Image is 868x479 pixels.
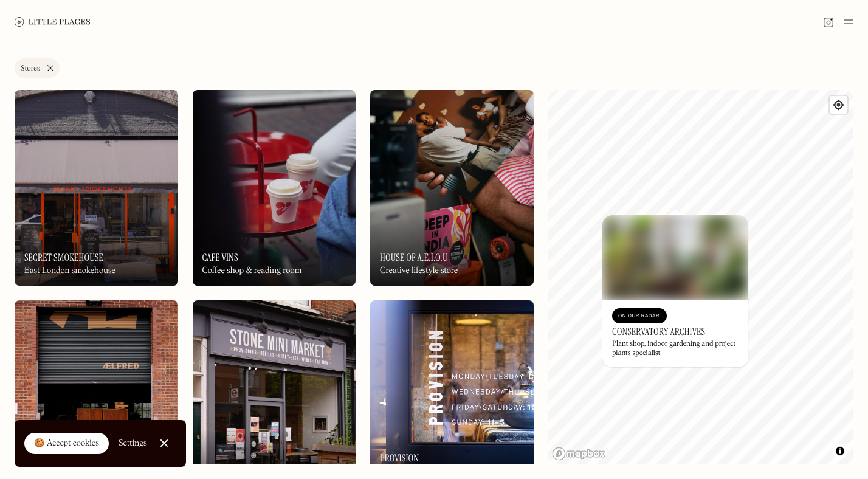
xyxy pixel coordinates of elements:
h3: Conservatory Archives [612,326,705,337]
div: Creative lifestyle store [380,266,458,276]
div: Close Cookie Popup [164,443,164,444]
a: Cafe VinsCafe VinsCafe VinsCoffee shop & reading room [193,90,356,286]
img: Secret Smokehouse [15,90,178,286]
a: Close Cookie Popup [152,431,176,455]
h3: House of A.E.I.O.U [380,252,448,263]
div: Coffee shop & reading room [202,266,302,276]
a: House of A.E.I.O.UHouse of A.E.I.O.UHouse of A.E.I.O.UCreative lifestyle store [370,90,534,286]
h3: Cafe Vins [202,252,238,263]
a: Mapbox homepage [552,447,605,461]
img: Cafe Vins [193,90,356,286]
button: Find my location [830,96,847,114]
span: Toggle attribution [836,444,844,458]
h3: Secret Smokehouse [24,252,103,263]
h3: Provision [380,452,419,464]
div: East London smokehouse [24,266,115,276]
a: Secret SmokehouseSecret SmokehouseSecret SmokehouseEast London smokehouse [15,90,178,286]
button: Toggle attribution [833,444,847,458]
a: Conservatory ArchivesConservatory ArchivesOn Our RadarConservatory ArchivesPlant shop, indoor gar... [602,215,748,367]
div: On Our Radar [618,310,661,322]
a: Stores [15,58,60,78]
div: Settings [119,439,147,447]
div: Plant shop, indoor gardening and project plants specialist [612,340,739,357]
div: 🍪 Accept cookies [34,438,99,450]
img: House of A.E.I.O.U [370,90,534,286]
a: Settings [119,430,147,457]
a: 🍪 Accept cookies [24,433,109,455]
h3: Stone Mini Market [202,462,277,474]
div: Stores [21,65,40,72]
canvas: Map [548,90,854,464]
img: Conservatory Archives [602,215,748,300]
